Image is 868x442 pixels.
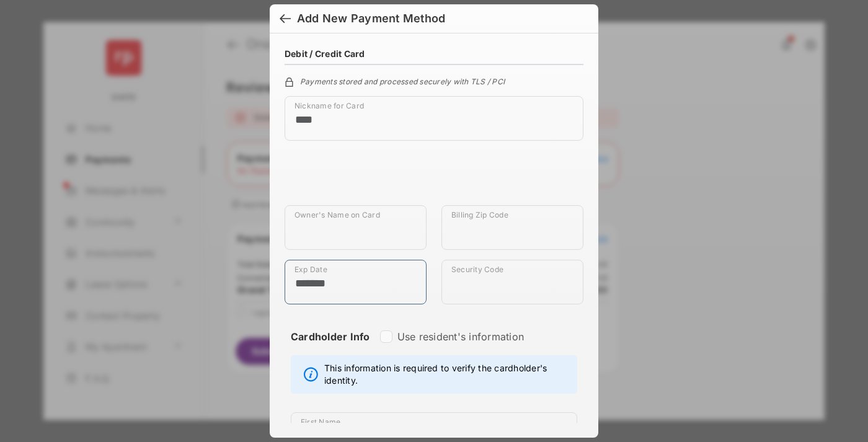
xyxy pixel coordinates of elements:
[285,151,583,205] iframe: Credit card field
[297,12,445,25] div: Add New Payment Method
[285,75,583,86] div: Payments stored and processed securely with TLS / PCI
[397,330,524,343] label: Use resident's information
[291,330,370,365] strong: Cardholder Info
[324,362,570,387] span: This information is required to verify the cardholder's identity.
[285,48,365,59] h4: Debit / Credit Card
